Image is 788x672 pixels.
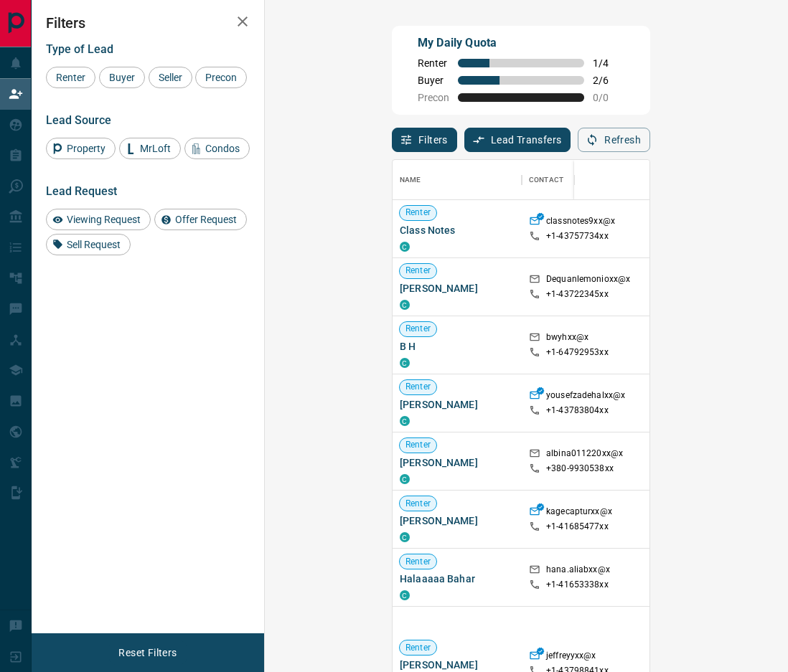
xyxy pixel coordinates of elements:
p: kagecapturxx@x [546,506,612,521]
span: Condos [200,143,245,154]
p: +1- 43722345xx [546,288,609,300]
div: Viewing Request [46,209,151,230]
div: Condos [184,138,250,159]
p: hana.aliabxx@x [546,564,610,579]
div: condos.ca [400,532,410,542]
div: condos.ca [400,300,410,310]
span: 1 / 4 [593,57,624,69]
div: condos.ca [400,416,410,426]
span: Renter [400,265,436,277]
span: [PERSON_NAME] [400,281,515,295]
span: 0 / 0 [593,92,624,103]
div: Sell Request [46,234,131,255]
span: B H [400,339,515,354]
span: Renter [400,381,436,393]
p: +1- 43783804xx [546,404,609,417]
span: Renter [418,57,449,69]
span: Sell Request [62,239,126,250]
p: +1- 43757734xx [546,230,609,242]
span: [PERSON_NAME] [400,658,515,672]
div: condos.ca [400,358,410,368]
span: Precon [418,92,449,103]
span: Lead Request [46,184,117,198]
div: Property [46,138,116,159]
span: Renter [400,323,436,335]
div: Buyer [99,67,145,88]
p: albina011220xx@x [546,448,623,463]
p: bwyhxx@x [546,331,588,346]
div: condos.ca [400,590,410,600]
span: [PERSON_NAME] [400,397,515,412]
div: Name [400,160,421,200]
div: Precon [195,67,247,88]
div: Seller [149,67,192,88]
div: MrLoft [119,138,181,159]
button: Lead Transfers [464,128,571,152]
span: Renter [400,439,436,451]
p: +1- 41685477xx [546,521,609,533]
p: +1- 64792953xx [546,346,609,359]
div: Name [393,160,522,200]
span: Renter [400,498,436,510]
p: Dequanlemonioxx@x [546,273,630,288]
span: Halaaaaa Bahar [400,572,515,586]
span: Viewing Request [62,214,146,225]
div: Renter [46,67,95,88]
p: yousefzadehalxx@x [546,389,625,404]
span: Buyer [104,72,140,83]
span: Class Notes [400,223,515,237]
span: Renter [51,72,90,83]
div: Offer Request [154,209,247,230]
span: [PERSON_NAME] [400,455,515,470]
p: +1- 41653338xx [546,579,609,591]
p: classnotes9xx@x [546,215,615,230]
span: Renter [400,207,436,219]
div: condos.ca [400,474,410,484]
span: Type of Lead [46,42,113,56]
span: Property [62,143,111,154]
button: Refresh [578,128,650,152]
div: condos.ca [400,242,410,252]
span: [PERSON_NAME] [400,514,515,528]
span: Lead Source [46,113,111,127]
button: Filters [392,128,457,152]
span: Buyer [418,75,449,86]
p: My Daily Quota [418,34,624,52]
span: Offer Request [170,214,242,225]
button: Reset Filters [109,640,186,665]
span: Precon [200,72,242,83]
h2: Filters [46,14,250,32]
span: 2 / 6 [593,75,624,86]
span: Seller [154,72,187,83]
span: Renter [400,642,436,654]
p: +380- 9930538xx [546,463,614,475]
span: Renter [400,556,436,568]
div: Contact [529,160,563,200]
p: jeffreyyxx@x [546,650,596,665]
span: MrLoft [135,143,176,154]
